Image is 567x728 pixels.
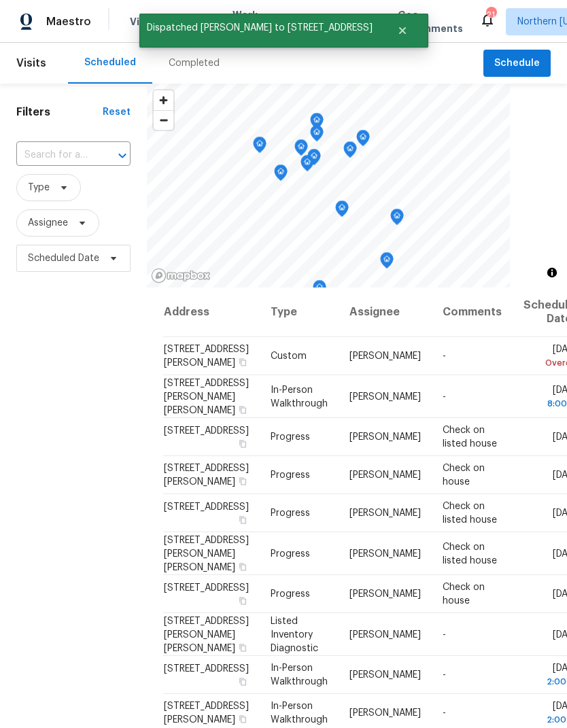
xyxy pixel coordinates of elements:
[307,149,321,170] div: Map marker
[380,252,394,273] div: Map marker
[16,105,103,119] h1: Filters
[237,475,249,487] button: Copy Address
[28,216,68,230] span: Assignee
[544,264,560,281] button: Toggle attribution
[343,141,357,162] div: Map marker
[349,670,421,680] span: [PERSON_NAME]
[164,426,249,436] span: [STREET_ADDRESS]
[164,535,249,572] span: [STREET_ADDRESS][PERSON_NAME][PERSON_NAME]
[28,181,50,194] span: Type
[164,464,249,487] span: [STREET_ADDRESS][PERSON_NAME]
[271,663,328,687] span: In-Person Walkthrough
[335,201,349,222] div: Map marker
[349,470,421,480] span: [PERSON_NAME]
[16,145,92,166] input: Search for an address...
[237,641,249,653] button: Copy Address
[349,392,421,401] span: [PERSON_NAME]
[237,595,249,607] button: Copy Address
[46,15,91,29] span: Maestro
[310,125,324,146] div: Map marker
[443,670,446,680] span: -
[147,84,510,288] canvas: Map
[103,105,131,119] div: Reset
[380,17,425,44] button: Close
[151,268,211,283] a: Mapbox homepage
[443,583,485,606] span: Check on house
[390,209,404,230] div: Map marker
[164,664,249,674] span: [STREET_ADDRESS]
[349,589,421,599] span: [PERSON_NAME]
[349,629,421,639] span: [PERSON_NAME]
[271,549,310,558] span: Progress
[169,56,220,70] div: Completed
[443,629,446,639] span: -
[130,15,158,29] span: Visits
[548,265,556,280] span: Toggle attribution
[154,110,173,130] button: Zoom out
[443,708,446,718] span: -
[271,508,310,518] span: Progress
[84,56,136,69] div: Scheduled
[113,146,132,165] button: Open
[294,139,308,160] div: Map marker
[16,48,46,78] span: Visits
[271,589,310,599] span: Progress
[163,288,260,337] th: Address
[349,351,421,361] span: [PERSON_NAME]
[443,351,446,361] span: -
[271,701,328,725] span: In-Person Walkthrough
[349,432,421,442] span: [PERSON_NAME]
[237,560,249,572] button: Copy Address
[443,392,446,401] span: -
[443,464,485,487] span: Check on house
[339,288,432,337] th: Assignee
[164,701,249,725] span: [STREET_ADDRESS][PERSON_NAME]
[164,616,249,653] span: [STREET_ADDRESS][PERSON_NAME][PERSON_NAME]
[486,8,496,22] div: 21
[356,130,370,151] div: Map marker
[432,288,513,337] th: Comments
[164,502,249,512] span: [STREET_ADDRESS]
[300,155,314,176] div: Map marker
[310,113,324,134] div: Map marker
[237,676,249,688] button: Copy Address
[237,514,249,526] button: Copy Address
[253,137,267,158] div: Map marker
[494,55,540,72] span: Schedule
[349,508,421,518] span: [PERSON_NAME]
[237,713,249,725] button: Copy Address
[154,90,173,110] button: Zoom in
[443,426,497,449] span: Check on listed house
[398,8,463,35] span: Geo Assignments
[28,252,99,265] span: Scheduled Date
[139,14,380,42] span: Dispatched [PERSON_NAME] to [STREET_ADDRESS]
[274,164,288,186] div: Map marker
[483,50,551,77] button: Schedule
[349,708,421,718] span: [PERSON_NAME]
[271,616,318,653] span: Listed Inventory Diagnostic
[443,502,497,525] span: Check on listed house
[164,583,249,593] span: [STREET_ADDRESS]
[349,549,421,558] span: [PERSON_NAME]
[443,542,497,565] span: Check on listed house
[233,8,267,35] span: Work Orders
[164,345,249,368] span: [STREET_ADDRESS][PERSON_NAME]
[164,378,249,415] span: [STREET_ADDRESS][PERSON_NAME][PERSON_NAME]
